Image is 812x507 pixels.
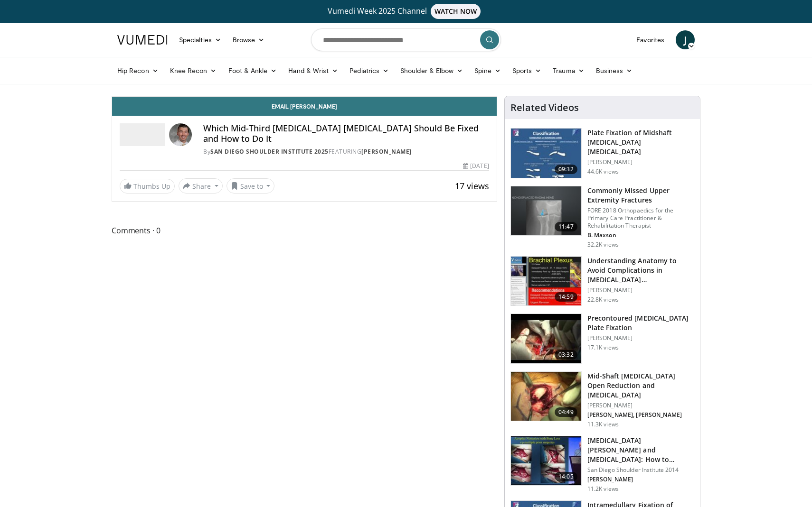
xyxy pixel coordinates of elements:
img: 1649666d-9c3d-4a7c-870b-019c762a156d.150x105_q85_crop-smart_upscale.jpg [511,436,581,486]
span: 09:32 [555,165,577,174]
a: Trauma [547,61,590,80]
img: Picture_1_50_2.png.150x105_q85_crop-smart_upscale.jpg [511,314,581,363]
img: b2c65235-e098-4cd2-ab0f-914df5e3e270.150x105_q85_crop-smart_upscale.jpg [511,186,581,236]
span: 03:32 [555,350,577,360]
h4: Related Videos [510,102,579,113]
a: Shoulder & Elbow [395,61,469,80]
a: Hip Recon [112,61,164,80]
span: 14:59 [555,292,577,302]
p: [PERSON_NAME], [PERSON_NAME] [587,411,694,419]
span: 14:05 [555,472,577,481]
p: 32.2K views [587,241,619,249]
input: Search topics, interventions [311,28,501,51]
a: San Diego Shoulder Institute 2025 [210,147,329,156]
p: 11.2K views [587,485,619,493]
img: Avatar [169,123,192,146]
a: 04:49 Mid-Shaft [MEDICAL_DATA] Open Reduction and [MEDICAL_DATA] [PERSON_NAME] [PERSON_NAME], [PE... [510,371,694,428]
button: Save to [227,178,275,194]
p: [PERSON_NAME] [587,158,694,166]
a: Spine [469,61,506,80]
p: San Diego Shoulder Institute 2014 [587,466,694,474]
a: Foot & Ankle [223,61,283,80]
a: Thumbs Up [120,179,175,194]
h3: Plate Fixation of Midshaft [MEDICAL_DATA] [MEDICAL_DATA] [587,128,694,157]
h3: Precontoured [MEDICAL_DATA] Plate Fixation [587,313,694,332]
a: Vumedi Week 2025 ChannelWATCH NOW [119,4,693,19]
a: 11:47 Commonly Missed Upper Extremity Fractures FORE 2018 Orthopaedics for the Primary Care Pract... [510,186,694,249]
a: Hand & Wrist [283,61,344,80]
span: 04:49 [555,407,577,417]
div: [DATE] [463,162,489,170]
a: Knee Recon [164,61,223,80]
a: Browse [227,30,271,49]
a: Sports [507,61,548,80]
p: [PERSON_NAME] [587,334,694,342]
span: 11:47 [555,222,577,231]
h3: Commonly Missed Upper Extremity Fractures [587,186,694,205]
p: 11.3K views [587,421,619,428]
a: Pediatrics [344,61,395,80]
a: J [676,30,695,49]
a: 09:32 Plate Fixation of Midshaft [MEDICAL_DATA] [MEDICAL_DATA] [PERSON_NAME] 44.6K views [510,128,694,178]
p: [PERSON_NAME] [587,402,694,409]
span: WATCH NOW [431,4,481,19]
img: VuMedi Logo [117,35,168,45]
div: By FEATURING [203,147,489,156]
button: Share [179,178,223,194]
a: Business [590,61,639,80]
p: [PERSON_NAME] [587,286,694,294]
p: 22.8K views [587,296,619,304]
img: d6e53f0e-22c7-400f-a4c1-a1c7fa117a21.150x105_q85_crop-smart_upscale.jpg [511,372,581,421]
a: Email [PERSON_NAME] [112,97,497,116]
p: 44.6K views [587,168,619,175]
img: San Diego Shoulder Institute 2025 [120,123,165,146]
h4: Which Mid-Third [MEDICAL_DATA] [MEDICAL_DATA] Should Be Fixed and How to Do It [203,123,489,144]
a: Favorites [631,30,670,49]
p: B. Maxson [587,231,694,239]
span: Comments 0 [112,224,497,237]
h3: [MEDICAL_DATA][PERSON_NAME] and [MEDICAL_DATA]: How to Prevent and How to Treat [587,436,694,464]
p: FORE 2018 Orthopaedics for the Primary Care Practitioner & Rehabilitation Therapist [587,207,694,230]
a: [PERSON_NAME] [361,147,412,156]
p: [PERSON_NAME] [587,476,694,483]
p: 17.1K views [587,344,619,351]
span: 17 views [455,180,489,192]
a: 03:32 Precontoured [MEDICAL_DATA] Plate Fixation [PERSON_NAME] 17.1K views [510,313,694,364]
a: 14:59 Understanding Anatomy to Avoid Complications in [MEDICAL_DATA] [MEDICAL_DATA] [PERSON_NAME]... [510,256,694,306]
a: 14:05 [MEDICAL_DATA][PERSON_NAME] and [MEDICAL_DATA]: How to Prevent and How to Treat San Diego S... [510,436,694,493]
h3: Mid-Shaft [MEDICAL_DATA] Open Reduction and [MEDICAL_DATA] [587,371,694,400]
h3: Understanding Anatomy to Avoid Complications in [MEDICAL_DATA] [MEDICAL_DATA] [587,256,694,285]
img: Clavicle_Fx_ORIF_FINAL-H.264_for_You_Tube_SD_480x360__100006823_3.jpg.150x105_q85_crop-smart_upsc... [511,129,581,178]
img: DAC6PvgZ22mCeOyX4xMDoxOmdtO40mAx.150x105_q85_crop-smart_upscale.jpg [511,257,581,306]
a: Specialties [173,30,227,49]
